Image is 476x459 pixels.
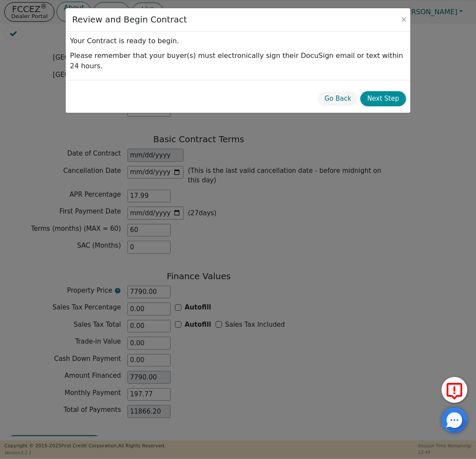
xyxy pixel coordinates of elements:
h3: Review and Begin Contract [72,15,187,25]
p: Your Contract is ready to begin. [70,36,406,46]
p: Please remember that your buyer(s) must electronically sign their DocuSign email or text within 2... [70,51,406,71]
button: Close [400,15,408,24]
button: Report Error to FCC [441,377,467,403]
button: Go Back [317,91,358,106]
button: Next Step [360,91,406,106]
